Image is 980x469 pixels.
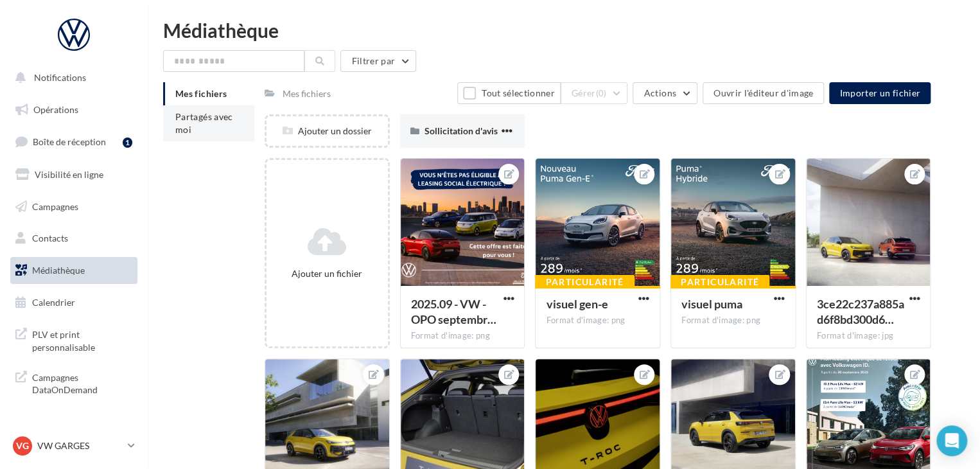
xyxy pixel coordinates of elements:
[283,87,331,100] div: Mes fichiers
[8,161,140,188] a: Visibilité en ligne
[34,72,86,83] span: Notifications
[670,275,769,289] div: Particularité
[703,82,824,104] button: Ouvrir l'éditeur d'image
[36,21,63,31] div: v 4.0.25
[8,321,140,358] a: PLV et print personnalisable
[16,439,29,452] span: VG
[817,330,920,342] div: Format d'image: jpg
[8,96,140,123] a: Opérations
[35,169,103,180] span: Visibilité en ligne
[37,439,123,452] p: VW GARGES
[546,315,649,326] div: Format d'image: png
[561,82,628,104] button: Gérer(0)
[8,128,140,155] a: Boîte de réception1
[21,21,31,31] img: logo_orange.svg
[162,76,194,84] div: Mots-clés
[546,297,608,311] span: visuel gen-e
[32,233,68,243] span: Contacts
[817,297,904,326] span: 3ce22c237a885ad6f8bd300d68bf3b1c-2098x1574
[681,297,742,311] span: visuel puma
[839,87,920,98] span: Importer un fichier
[67,76,99,84] div: Domaine
[681,315,785,326] div: Format d'image: png
[32,369,132,396] span: Campagnes DataOnDemand
[267,125,388,137] div: Ajouter un dossier
[53,75,64,85] img: tab_domain_overview_orange.svg
[21,33,31,44] img: website_grey.svg
[457,82,560,104] button: Tout sélectionner
[8,64,135,91] button: Notifications
[272,267,383,280] div: Ajouter un fichier
[32,265,85,276] span: Médiathèque
[123,137,132,148] div: 1
[411,297,496,326] span: 2025.09 - VW - OPO septembre - Visuel RS (1)
[535,275,634,289] div: Particularité
[33,104,78,115] span: Opérations
[340,50,416,72] button: Filtrer par
[163,21,965,40] div: Médiathèque
[32,200,78,211] span: Campagnes
[175,111,233,135] span: Partagés avec moi
[32,326,132,353] span: PLV et print personnalisable
[148,75,158,85] img: tab_keywords_by_traffic_grey.svg
[8,225,140,252] a: Contacts
[424,125,498,136] span: Sollicitation d'avis
[8,257,140,284] a: Médiathèque
[8,364,140,402] a: Campagnes DataOnDemand
[10,434,137,458] a: VG VW GARGES
[175,88,227,99] span: Mes fichiers
[643,87,676,98] span: Actions
[596,88,607,98] span: (0)
[32,297,75,308] span: Calendrier
[633,82,697,104] button: Actions
[829,82,931,104] button: Importer un fichier
[411,330,514,342] div: Format d'image: png
[33,136,106,147] span: Boîte de réception
[8,289,140,316] a: Calendrier
[8,193,140,220] a: Campagnes
[936,425,967,456] div: Open Intercom Messenger
[33,33,145,44] div: Domaine: [DOMAIN_NAME]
